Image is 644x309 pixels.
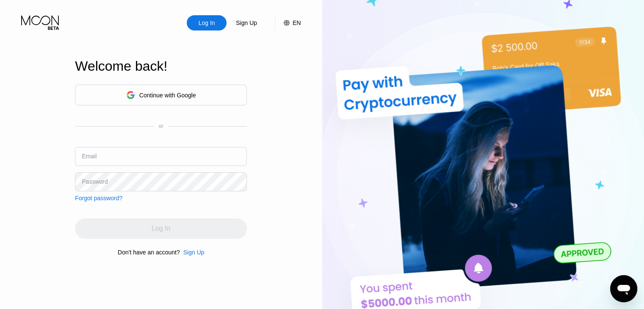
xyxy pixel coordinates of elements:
div: Sign Up [235,19,258,27]
div: Continue with Google [75,85,247,105]
div: Don't have an account? [118,249,180,256]
div: Log In [187,15,227,30]
div: Forgot password? [75,195,122,201]
div: EN [293,19,301,26]
div: Welcome back! [75,58,247,74]
div: Sign Up [180,249,205,256]
div: Continue with Google [139,92,196,99]
div: Sign Up [227,15,266,30]
iframe: Button to launch messaging window [610,275,637,302]
div: Email [82,153,97,160]
div: EN [275,15,301,30]
div: Sign Up [183,249,205,256]
div: Log In [198,19,216,27]
div: or [159,123,163,129]
div: Password [82,178,108,185]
